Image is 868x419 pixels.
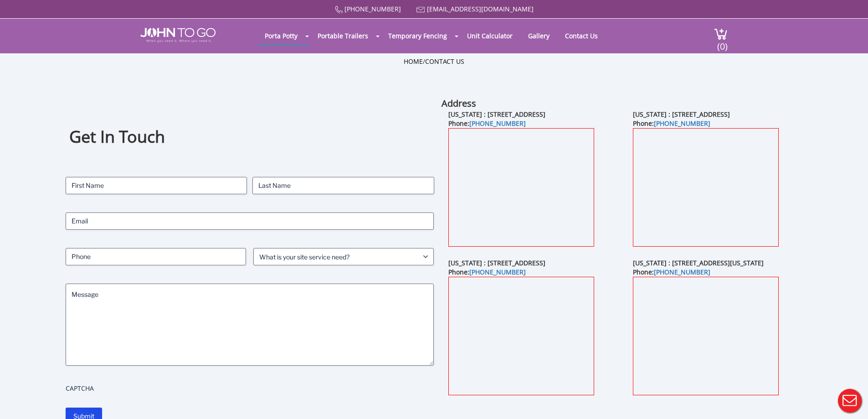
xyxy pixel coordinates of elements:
[69,126,430,148] h1: Get In Touch
[633,259,764,267] b: [US_STATE] : [STREET_ADDRESS][US_STATE]
[460,27,519,45] a: Unit Calculator
[558,27,605,45] a: Contact Us
[448,110,545,119] b: [US_STATE] : [STREET_ADDRESS]
[469,119,526,128] a: [PHONE_NUMBER]
[469,268,526,276] a: [PHONE_NUMBER]
[448,268,526,276] b: Phone:
[140,28,216,42] img: JOHN to go
[633,110,730,119] b: [US_STATE] : [STREET_ADDRESS]
[442,97,476,109] b: Address
[381,27,454,45] a: Temporary Fencing
[714,28,728,40] img: cart a
[416,7,425,13] img: Mail
[427,5,534,13] a: [EMAIL_ADDRESS][DOMAIN_NAME]
[448,119,526,128] b: Phone:
[521,27,556,45] a: Gallery
[654,119,710,128] a: [PHONE_NUMBER]
[66,384,434,393] label: CAPTCHA
[258,27,304,45] a: Porta Potty
[404,57,423,66] a: Home
[633,119,710,128] b: Phone:
[717,33,728,52] span: (0)
[66,177,247,194] input: First Name
[832,383,868,419] button: Live Chat
[654,268,710,276] a: [PHONE_NUMBER]
[425,57,464,66] a: Contact Us
[311,27,375,45] a: Portable Trailers
[633,268,710,276] b: Phone:
[252,177,434,194] input: Last Name
[66,212,434,230] input: Email
[335,6,343,14] img: Call
[448,259,545,267] b: [US_STATE] : [STREET_ADDRESS]
[404,57,464,66] ul: /
[66,248,246,265] input: Phone
[344,5,401,13] a: [PHONE_NUMBER]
